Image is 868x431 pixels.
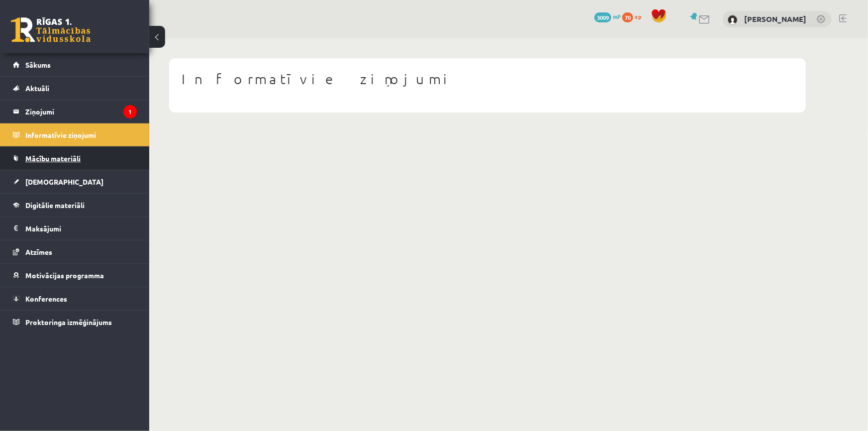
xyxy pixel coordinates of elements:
a: [PERSON_NAME] [744,14,806,24]
span: Sākums [25,60,51,69]
a: 3009 mP [594,12,621,20]
legend: Informatīvie ziņojumi [25,123,137,146]
h1: Informatīvie ziņojumi [182,71,793,88]
a: Informatīvie ziņojumi [13,123,137,146]
a: Maksājumi [13,217,137,240]
span: xp [635,12,641,20]
a: 70 xp [622,12,646,20]
span: Aktuāli [25,84,49,93]
legend: Maksājumi [25,217,137,240]
span: Konferences [25,294,67,303]
span: Proktoringa izmēģinājums [25,318,112,326]
span: 3009 [594,12,611,22]
a: Proktoringa izmēģinājums [13,311,137,333]
a: Motivācijas programma [13,264,137,287]
a: Aktuāli [13,77,137,100]
span: mP [613,12,621,20]
span: Mācību materiāli [25,154,81,163]
legend: Ziņojumi [25,100,137,123]
a: Rīgas 1. Tālmācības vidusskola [11,17,91,42]
span: Digitālie materiāli [25,201,85,210]
i: 1 [123,105,137,118]
img: Roberts Šmelds [728,15,738,25]
a: Mācību materiāli [13,147,137,170]
a: Atzīmes [13,240,137,263]
span: Atzīmes [25,247,52,256]
span: 70 [622,12,633,22]
a: Digitālie materiāli [13,194,137,216]
span: Motivācijas programma [25,271,104,280]
a: [DEMOGRAPHIC_DATA] [13,170,137,193]
a: Konferences [13,287,137,310]
a: Sākums [13,53,137,76]
a: Ziņojumi1 [13,100,137,123]
span: [DEMOGRAPHIC_DATA] [25,177,103,186]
